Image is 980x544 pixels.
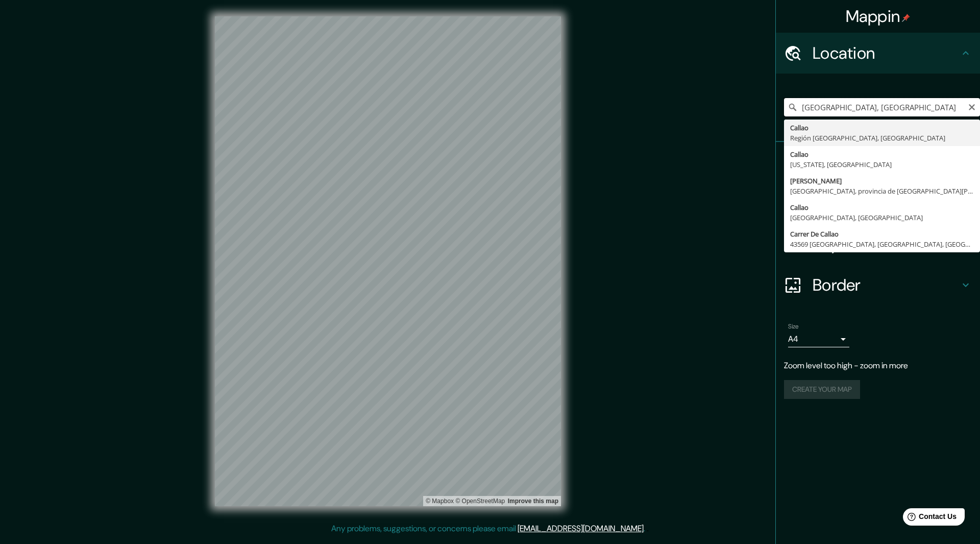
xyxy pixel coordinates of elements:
[790,212,974,223] div: [GEOGRAPHIC_DATA], [GEOGRAPHIC_DATA]
[790,123,974,133] div: Callao
[846,6,911,27] h4: Mappin
[776,265,980,305] div: Border
[215,16,561,506] canvas: Map
[508,498,558,505] a: Map feedback
[784,98,980,116] input: Pick your city or area
[790,159,974,170] div: [US_STATE], [GEOGRAPHIC_DATA]
[790,176,974,186] div: [PERSON_NAME]
[790,202,974,212] div: Callao
[455,498,505,505] a: OpenStreetMap
[790,133,974,143] div: Región [GEOGRAPHIC_DATA], [GEOGRAPHIC_DATA]
[426,498,454,505] a: Mapbox
[776,183,980,224] div: Style
[776,224,980,265] div: Layout
[790,186,974,196] div: [GEOGRAPHIC_DATA], provincia de [GEOGRAPHIC_DATA][PERSON_NAME], [GEOGRAPHIC_DATA]
[647,523,649,535] div: .
[331,523,645,535] p: Any problems, suggestions, or concerns please email .
[889,504,969,533] iframe: Help widget launcher
[645,523,647,535] div: .
[518,523,644,534] a: [EMAIL_ADDRESS][DOMAIN_NAME]
[776,142,980,183] div: Pins
[776,33,980,74] div: Location
[790,239,974,249] div: 43569 [GEOGRAPHIC_DATA], [GEOGRAPHIC_DATA], [GEOGRAPHIC_DATA]
[968,102,976,111] button: Clear
[813,275,960,295] h4: Border
[784,360,972,372] p: Zoom level too high - zoom in more
[813,43,960,63] h4: Location
[788,322,799,331] label: Size
[790,229,974,239] div: Carrer De Callao
[788,331,849,347] div: A4
[813,234,960,254] h4: Layout
[902,14,910,22] img: pin-icon.png
[790,149,974,159] div: Callao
